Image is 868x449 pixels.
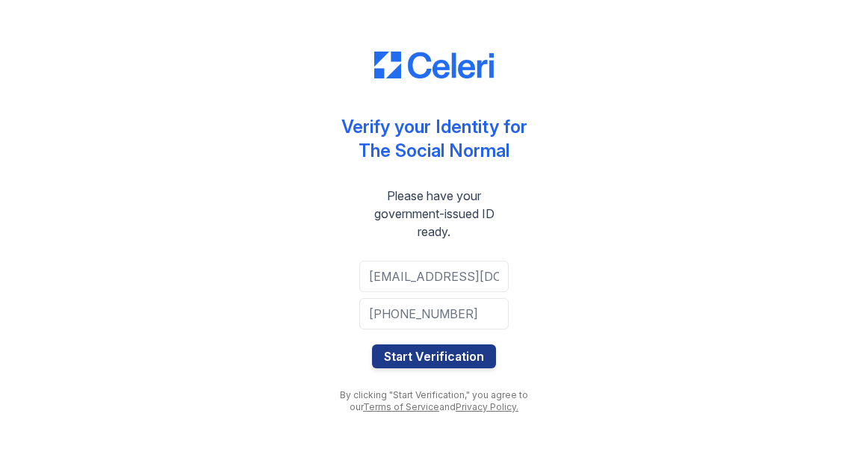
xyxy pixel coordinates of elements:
[329,389,539,413] div: By clicking "Start Verification," you agree to our and
[374,52,494,78] img: CE_Logo_Blue-a8612792a0a2168367f1c8372b55b34899dd931a85d93a1a3d3e32e68fde9ad4.png
[456,401,518,412] a: Privacy Policy.
[359,261,509,292] input: Email
[363,401,439,412] a: Terms of Service
[359,298,509,329] input: Phone
[372,344,496,368] button: Start Verification
[341,115,527,163] div: Verify your Identity for The Social Normal
[329,187,539,241] div: Please have your government-issued ID ready.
